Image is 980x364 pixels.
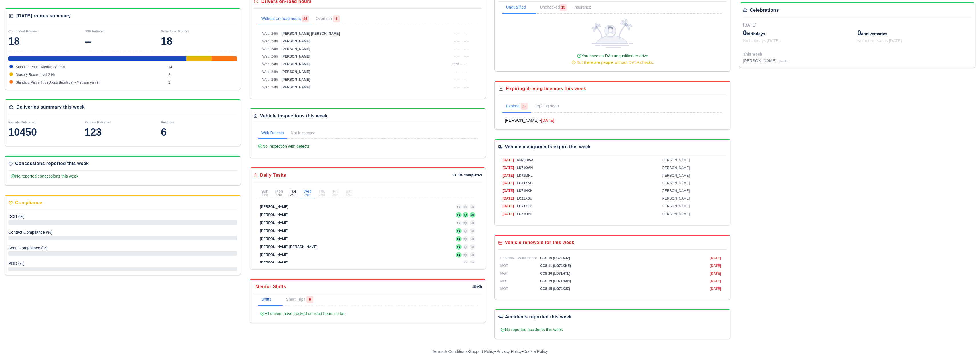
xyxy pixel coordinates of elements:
small: Parcels Delivered [8,121,35,124]
div: Expiring driving licences this week [506,85,586,92]
span: [PERSON_NAME] [662,166,690,170]
span: [PERSON_NAME] [662,181,690,185]
span: [PERSON_NAME] [281,85,310,89]
span: CCS 15 (LG71XJZ) [540,256,570,260]
div: Fri [332,189,338,196]
span: 26 [302,15,309,22]
a: Shifts [258,294,283,306]
span: [PERSON_NAME] [281,39,310,43]
a: Support Policy [469,349,495,354]
small: 27th [345,193,352,196]
span: [DATE] [710,264,721,268]
span: MOT [500,279,508,283]
span: Wed, 24th [262,39,278,43]
div: anniversaries [857,28,972,38]
span: --:-- [464,62,469,66]
div: 45% [472,283,482,290]
div: Chat Widget [951,337,980,364]
div: [PERSON_NAME] [260,253,288,257]
a: Privacy Policy [496,349,522,354]
a: Terms & Conditions [432,349,467,354]
div: Concessions reported this week [15,160,89,167]
span: Wed, 24th [262,70,278,74]
span: 1 [333,15,340,22]
div: Tue [290,189,297,196]
span: Wed, 24th [262,32,278,36]
span: [PERSON_NAME] [281,62,310,66]
small: Parcels Returned [85,121,112,124]
span: 0 [857,29,861,37]
span: LD71MHL [517,174,532,178]
div: [PERSON_NAME] [260,237,288,241]
span: LG71XKC [517,181,532,185]
span: [DATE] [710,279,721,283]
span: CCS 15 (LG71XJZ) [540,287,570,291]
div: [PERSON_NAME] [260,229,288,233]
span: All drivers have tracked on-road hours so far [260,311,345,316]
td: 14 [167,63,237,71]
span: [DATE] [503,196,514,200]
span: Standard Parcel Medium Van 9h [16,65,65,69]
a: Without on-road hours [258,13,312,25]
span: LG71XJZ [517,204,532,208]
span: Wed, 24th [262,78,278,82]
span: [PERSON_NAME] [281,54,310,58]
div: Delivery Completion Rate [8,213,237,220]
div: Standard Parcel Ride Along (Ironhide) - Medium Van 9h [212,56,237,61]
span: [PERSON_NAME] [662,174,690,178]
span: CCS 20 (LD71HTL) [540,271,570,276]
span: LC71OBE [517,212,532,216]
small: 24th [303,193,312,196]
a: Not Inspected [287,128,319,139]
span: --:-- [464,32,469,36]
div: [PERSON_NAME] [260,213,288,217]
span: CCS 11 (LG71XKE) [540,264,571,268]
span: --:-- [454,32,460,36]
span: No birthdays [DATE] [743,38,780,43]
a: Expired [502,101,531,113]
span: No reported concessions this week [11,174,78,178]
div: [PERSON_NAME] [260,261,288,265]
a: Expiring soon [531,101,570,113]
div: [DATE] routes summary [16,13,71,19]
span: [DATE] [503,212,514,216]
small: 23rd [290,193,297,196]
span: [PERSON_NAME] [PERSON_NAME] [281,32,340,36]
div: 18 [161,36,237,47]
div: birthdays [743,28,857,38]
div: But there are people without DVLA checks. [505,59,720,66]
span: [DATE] [710,287,721,291]
span: MOT [500,264,508,268]
a: Short Trips [283,294,317,306]
span: No reported accidents this week [500,327,563,332]
div: Daily Tasks [260,172,286,179]
a: Unqualified [502,2,536,14]
span: [DATE] [503,174,514,178]
div: Mentor Shifts [256,283,286,290]
span: --:-- [464,78,469,82]
small: 26th [332,193,338,196]
span: --:-- [454,78,460,82]
div: Vehicle assignments expire this week [505,143,591,150]
div: Accidents reported this week [505,314,572,320]
div: Vehicle inspections this week [260,113,328,119]
div: Standard Parcel Medium Van 9h [8,56,186,61]
a: With Defects [258,128,287,139]
span: 15 [560,4,567,11]
span: 09:31 [452,62,461,66]
span: --:-- [464,39,469,43]
div: Delivery Completion Rate [8,229,237,236]
span: CCS 19 (LD71HXH) [540,279,571,283]
div: Nursery Route Level 2 9h [186,56,212,61]
div: Mon [275,189,283,196]
span: [PERSON_NAME] [662,196,690,200]
div: Vehicle renewals for this week [505,239,574,246]
span: --:-- [464,47,469,51]
small: 25th [318,193,325,196]
div: 31.5% completed [452,173,482,178]
div: Celebrations [750,7,779,14]
span: MOT [500,287,508,291]
span: [PERSON_NAME] [662,204,690,208]
div: [PERSON_NAME] [PERSON_NAME] [260,245,318,249]
td: 2 [167,71,237,79]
